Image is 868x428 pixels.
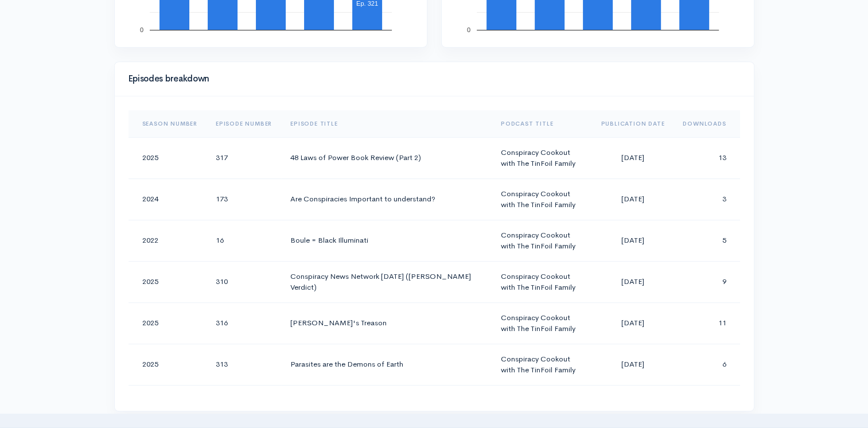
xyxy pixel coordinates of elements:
td: 313 [207,344,281,385]
td: 317 [207,137,281,178]
td: Old World revisted [281,385,492,426]
td: [DATE] [591,220,674,261]
th: Sort column [129,110,207,138]
td: [DATE] [591,178,674,220]
td: 16 [207,220,281,261]
td: 2025 [129,137,207,178]
td: 2022 [129,220,207,261]
td: Boule = Black Illuminati [281,220,492,261]
td: Conspiracy Cookout with The TinFoil Family [492,137,592,178]
td: 13 [674,137,739,178]
td: Conspiracy Cookout with The TinFoil Family [492,178,592,220]
td: [DATE] [591,344,674,385]
td: 3 [674,178,739,220]
h4: Episodes breakdown [129,74,733,84]
td: 2025 [129,344,207,385]
td: 2025 [129,261,207,302]
td: Conspiracy Cookout with The TinFoil Family [492,261,592,302]
td: 2024 [129,385,207,426]
td: 2024 [129,178,207,220]
td: 11 [674,302,739,344]
td: Conspiracy News Network [DATE] ([PERSON_NAME] Verdict) [281,261,492,302]
td: [DATE] [591,137,674,178]
td: Conspiracy Cookout with The TinFoil Family [492,344,592,385]
td: 6 [674,344,739,385]
th: Sort column [591,110,674,138]
th: Sort column [674,110,739,138]
th: Sort column [207,110,281,138]
td: Conspiracy Cookout with The TinFoil Family [492,385,592,426]
td: 173 [207,178,281,220]
td: 5 [674,220,739,261]
td: 9 [674,261,739,302]
th: Sort column [492,110,592,138]
td: 48 Laws of Power Book Review (Part 2) [281,137,492,178]
td: 310 [207,261,281,302]
td: 215 [207,385,281,426]
td: [DATE] [591,302,674,344]
td: 3 [674,385,739,426]
td: 316 [207,302,281,344]
td: Parasites are the Demons of Earth [281,344,492,385]
td: Are Conspiracies Important to understand? [281,178,492,220]
text: 0 [139,26,143,33]
td: [DATE] [591,261,674,302]
td: [DATE] [591,385,674,426]
text: 0 [466,26,470,33]
td: 2025 [129,302,207,344]
th: Sort column [281,110,492,138]
td: Conspiracy Cookout with The TinFoil Family [492,220,592,261]
td: [PERSON_NAME]'s Treason [281,302,492,344]
td: Conspiracy Cookout with The TinFoil Family [492,302,592,344]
